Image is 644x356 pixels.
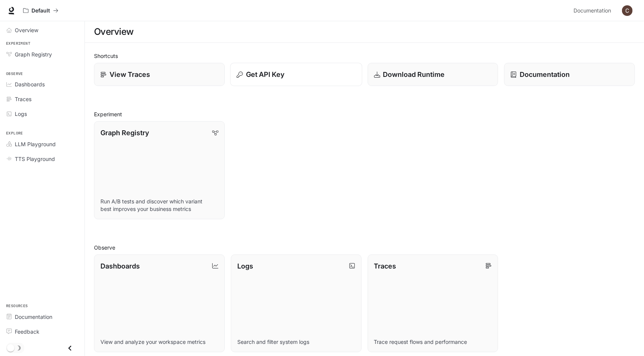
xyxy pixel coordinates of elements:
[94,244,635,251] h2: Observe
[230,63,362,86] button: Get API Key
[20,3,62,18] button: All workspaces
[520,69,570,80] p: Documentation
[573,6,611,16] span: Documentation
[15,155,55,163] span: TTS Playground
[231,255,362,353] a: LogsSearch and filter system logs
[622,5,633,16] img: User avatar
[3,325,81,338] a: Feedback
[570,3,617,18] a: Documentation
[94,110,635,118] h2: Experiment
[100,338,218,346] p: View and analyze your workspace metrics
[3,92,81,106] a: Traces
[94,52,635,60] h2: Shortcuts
[3,152,81,166] a: TTS Playground
[368,255,498,353] a: TracesTrace request flows and performance
[31,8,50,14] p: Default
[504,63,635,86] a: Documentation
[15,140,56,148] span: LLM Playground
[15,110,27,118] span: Logs
[374,338,492,346] p: Trace request flows and performance
[94,24,134,39] h1: Overview
[61,340,78,356] button: Close drawer
[237,338,355,346] p: Search and filter system logs
[15,80,45,88] span: Dashboards
[3,310,81,323] a: Documentation
[15,95,31,103] span: Traces
[110,69,150,80] p: View Traces
[15,313,52,321] span: Documentation
[374,261,396,271] p: Traces
[620,3,635,18] button: User avatar
[15,328,39,336] span: Feedback
[94,255,225,353] a: DashboardsView and analyze your workspace metrics
[94,63,225,86] a: View Traces
[100,261,140,271] p: Dashboards
[100,198,218,213] p: Run A/B tests and discover which variant best improves your business metrics
[100,128,149,138] p: Graph Registry
[3,78,81,91] a: Dashboards
[94,121,225,219] a: Graph RegistryRun A/B tests and discover which variant best improves your business metrics
[3,107,81,120] a: Logs
[383,69,445,80] p: Download Runtime
[368,63,498,86] a: Download Runtime
[246,69,284,80] p: Get API Key
[3,23,81,37] a: Overview
[7,344,14,352] span: Dark mode toggle
[15,26,38,34] span: Overview
[3,137,81,151] a: LLM Playground
[3,48,81,61] a: Graph Registry
[237,261,253,271] p: Logs
[15,50,52,58] span: Graph Registry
